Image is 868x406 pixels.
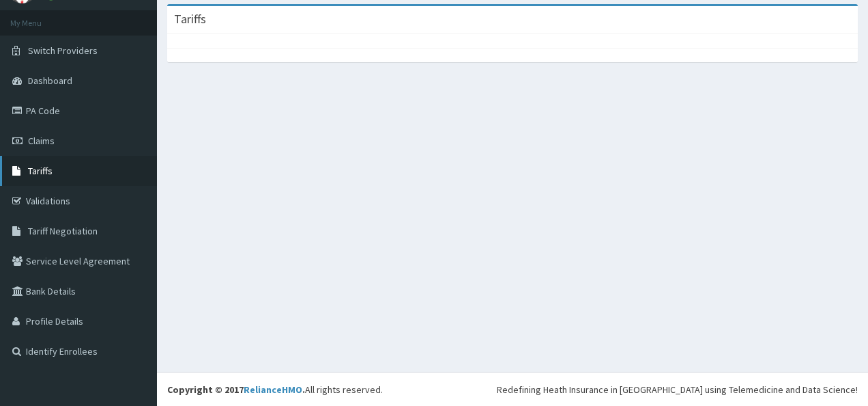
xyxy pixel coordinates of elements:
[28,165,53,177] span: Tariffs
[28,75,72,87] span: Dashboard
[167,383,305,396] strong: Copyright © 2017 .
[497,383,858,396] div: Redefining Heath Insurance in [GEOGRAPHIC_DATA] using Telemedicine and Data Science!
[244,383,302,396] a: RelianceHMO
[28,225,98,237] span: Tariff Negotiation
[28,44,98,57] span: Switch Providers
[174,13,206,25] h3: Tariffs
[28,135,55,147] span: Claims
